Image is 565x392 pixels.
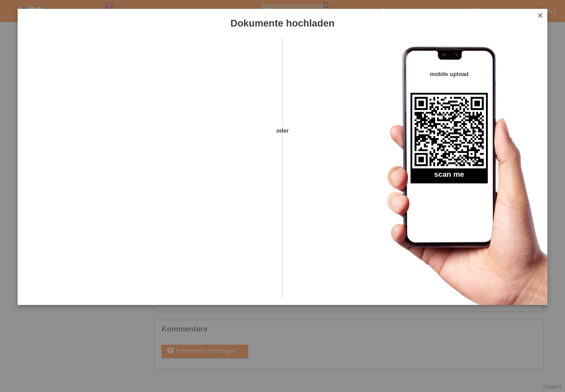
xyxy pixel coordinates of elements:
h2: scan me [411,170,488,183]
iframe: Upload [31,60,267,281]
h4: mobile upload [411,71,488,77]
span: oder [267,126,298,135]
i: close [537,12,544,19]
a: close [535,11,546,21]
h1: Dokumente hochladen [18,18,547,29]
